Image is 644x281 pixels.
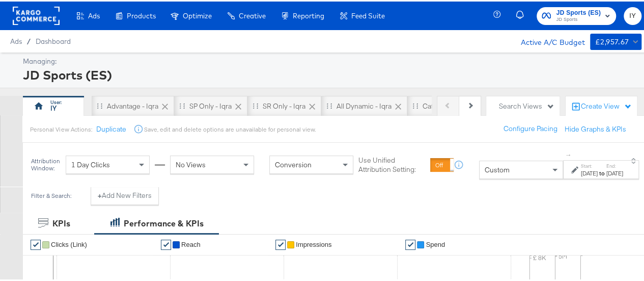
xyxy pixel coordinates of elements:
[628,9,637,20] span: IY
[556,6,601,17] span: JD Sports (ES)
[510,32,585,47] div: Active A/C Budget
[581,168,598,176] div: [DATE]
[275,238,286,248] a: ✔
[590,32,641,48] button: £2,957.67
[31,191,72,198] div: Filter & Search:
[97,101,102,107] div: Drag to reorder tab
[606,168,623,176] div: [DATE]
[351,10,385,18] span: Feed Suite
[293,10,324,18] span: Reporting
[107,100,158,110] div: Advantage - Iqra
[31,238,41,248] a: ✔
[624,6,641,23] button: IY
[52,216,70,228] div: KPIs
[88,10,100,18] span: Ads
[412,101,418,107] div: Drag to reorder tab
[537,6,616,23] button: JD Sports (ES)JD Sports
[426,239,445,247] span: Spend
[496,118,565,137] button: Configure Pacing
[598,168,606,175] strong: to
[10,36,22,44] span: Ads
[405,238,415,248] a: ✔
[23,55,639,65] div: Managing:
[423,100,465,110] div: Catalog Sales
[23,65,639,82] div: JD Sports (ES)
[183,10,212,18] span: Optimize
[564,152,574,156] span: ↑
[161,238,171,248] a: ✔
[606,161,623,168] label: End:
[253,101,258,107] div: Drag to reorder tab
[179,101,185,107] div: Drag to reorder tab
[485,164,510,173] span: Custom
[239,10,266,18] span: Creative
[556,14,601,22] span: JD Sports
[98,189,102,199] strong: +
[30,124,92,132] div: Personal View Actions:
[50,102,57,112] div: IY
[565,123,626,133] button: Hide Graphs & KPIs
[71,159,110,168] span: 1 Day Clicks
[91,185,159,203] button: +Add New Filters
[499,100,554,110] div: Search Views
[581,161,598,168] label: Start:
[296,239,331,247] span: Impressions
[189,100,232,110] div: SP only - Iqra
[275,159,312,168] span: Conversion
[595,34,629,47] div: £2,957.67
[263,100,305,110] div: SR only - Iqra
[127,10,156,18] span: Products
[326,101,332,107] div: Drag to reorder tab
[176,159,206,168] span: No Views
[51,239,87,247] span: Clicks (Link)
[337,100,391,110] div: All Dynamic - Iqra
[358,154,426,173] label: Use Unified Attribution Setting:
[36,36,71,44] a: Dashboard
[144,124,315,132] div: Save, edit and delete options are unavailable for personal view.
[22,36,36,44] span: /
[581,100,632,110] div: Create View
[31,156,61,170] div: Attribution Window:
[96,123,126,133] button: Duplicate
[181,239,201,247] span: Reach
[124,216,204,228] div: Performance & KPIs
